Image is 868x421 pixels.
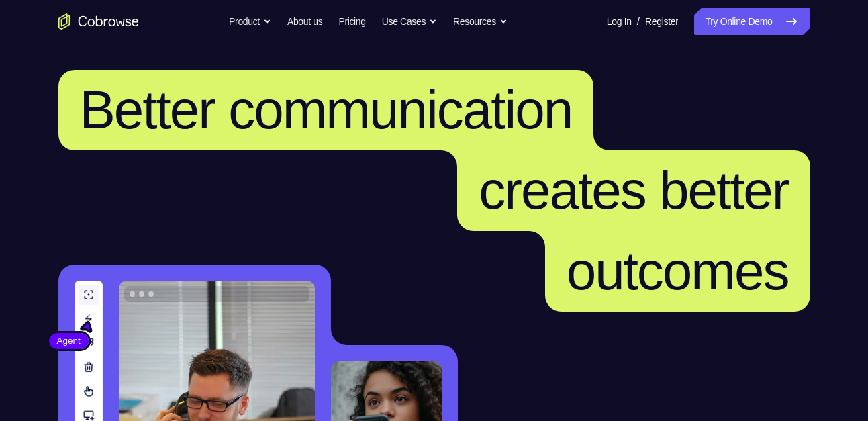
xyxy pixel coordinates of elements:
[607,8,632,35] a: Log In
[80,80,573,140] span: Better communication
[287,8,322,35] a: About us
[453,8,508,35] button: Resources
[49,334,89,348] span: Agent
[645,8,678,35] a: Register
[637,13,640,30] span: /
[479,160,788,220] span: creates better
[58,13,139,30] a: Go to the home page
[567,241,789,301] span: outcomes
[229,8,271,35] button: Product
[338,8,365,35] a: Pricing
[694,8,810,35] a: Try Online Demo
[382,8,437,35] button: Use Cases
